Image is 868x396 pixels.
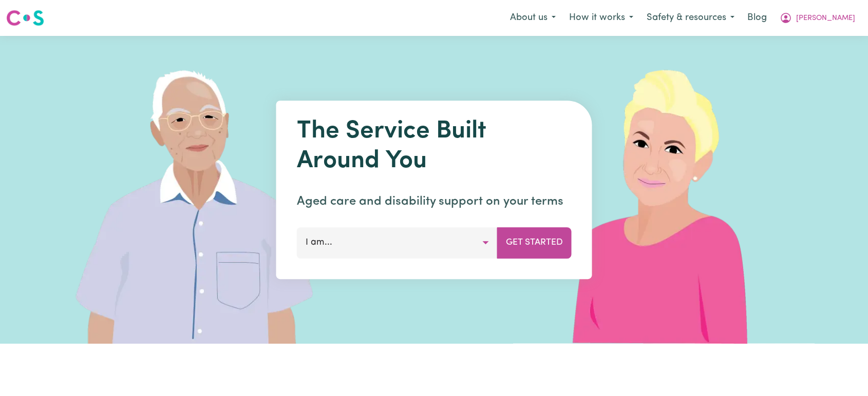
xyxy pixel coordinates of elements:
[6,6,44,30] a: Careseekers logo
[503,7,562,29] button: About us
[640,7,741,29] button: Safety & resources
[297,227,498,258] button: I am...
[562,7,640,29] button: How it works
[497,227,572,258] button: Get Started
[297,117,572,176] h1: The Service Built Around You
[796,13,855,24] span: [PERSON_NAME]
[297,192,572,211] p: Aged care and disability support on your terms
[741,7,773,29] a: Blog
[773,7,862,29] button: My Account
[6,9,44,27] img: Careseekers logo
